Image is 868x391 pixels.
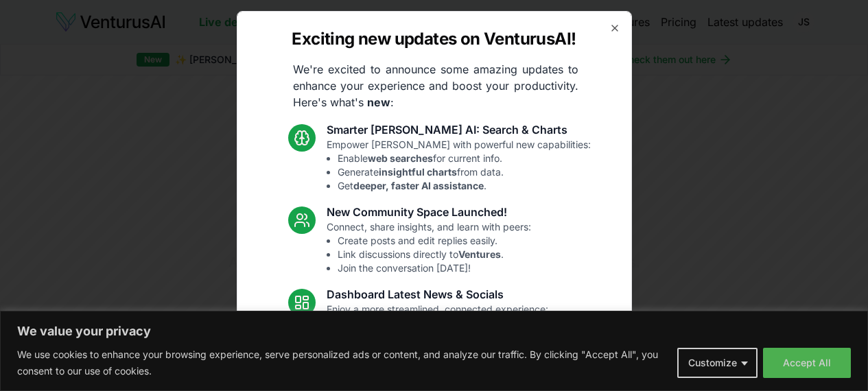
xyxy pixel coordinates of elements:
li: Join the conversation [DATE]! [338,261,531,275]
strong: Ventures [458,248,501,260]
strong: latest industry news [371,331,466,342]
li: Get . [338,179,591,193]
li: Create posts and edit replies easily. [338,234,531,248]
li: Link discussions directly to . [338,248,531,261]
h3: New Community Space Launched! [327,204,531,220]
p: Empower [PERSON_NAME] with powerful new capabilities: [327,138,591,193]
li: Enable for current info. [338,152,591,165]
p: Enjoy a more streamlined, connected experience: [327,303,548,357]
li: Access articles. [338,330,548,344]
p: Connect, share insights, and learn with peers: [327,220,531,275]
li: Generate from data. [338,165,591,179]
h2: Exciting new updates on VenturusAI! [292,28,576,50]
strong: introductions [437,317,502,329]
strong: new [367,95,390,109]
strong: trending relevant social [355,344,466,356]
h3: Fixes and UI Polish [327,368,550,385]
h3: Dashboard Latest News & Socials [327,286,548,303]
strong: insightful charts [379,166,457,178]
li: Standardized analysis . [338,316,548,330]
p: We're excited to announce some amazing updates to enhance your experience and boost your producti... [282,61,589,110]
h3: Smarter [PERSON_NAME] AI: Search & Charts [327,121,591,138]
strong: deeper, faster AI assistance [353,180,484,191]
strong: web searches [368,152,433,164]
li: See topics. [338,344,548,357]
